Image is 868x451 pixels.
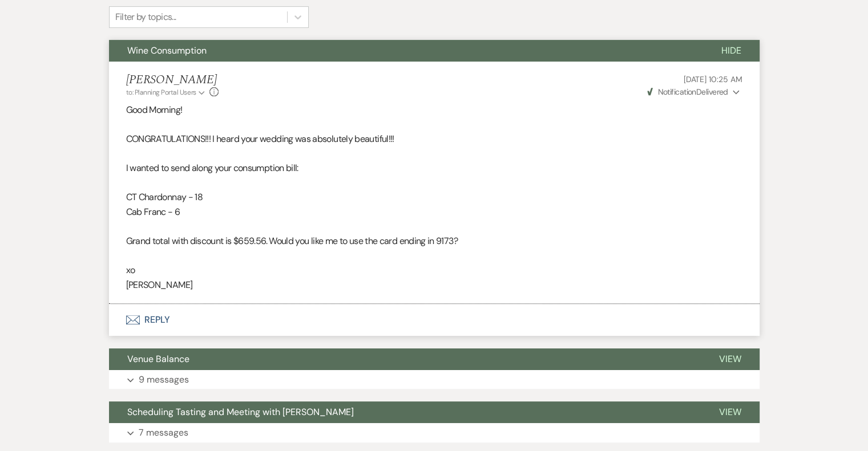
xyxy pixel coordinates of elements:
p: CONGRATULATIONS!!! I heard your wedding was absolutely beautiful!!! [126,132,742,147]
button: View [701,348,760,370]
p: I wanted to send along your consumption bill: [126,161,742,176]
p: xo [126,263,742,278]
button: Scheduling Tasting and Meeting with [PERSON_NAME] [109,401,701,423]
h5: [PERSON_NAME] [126,73,219,87]
button: NotificationDelivered [645,86,742,98]
span: Notification [657,87,696,97]
span: Venue Balance [127,353,189,365]
button: Reply [109,304,760,336]
button: Wine Consumption [109,40,703,62]
p: Good Morning! [126,103,742,117]
p: CT Chardonnay - 18 [126,190,742,205]
button: Venue Balance [109,348,701,370]
button: to: Planning Portal Users [126,87,207,97]
span: View [719,353,741,365]
p: Grand total with discount is $659.56. Would you like me to use the card ending in 9173? [126,234,742,249]
span: Delivered [647,87,728,97]
span: Wine Consumption [127,44,207,56]
span: Scheduling Tasting and Meeting with [PERSON_NAME] [127,406,354,418]
span: [DATE] 10:25 AM [684,74,742,84]
p: [PERSON_NAME] [126,278,742,292]
button: Hide [703,40,760,62]
p: 9 messages [139,372,189,387]
p: 7 messages [139,425,188,440]
span: Hide [721,44,741,56]
span: to: Planning Portal Users [126,88,196,97]
button: 7 messages [109,423,760,442]
button: 9 messages [109,370,760,389]
p: Cab Franc - 6 [126,205,742,220]
span: View [719,406,741,418]
button: View [701,401,760,423]
div: Filter by topics... [115,10,176,24]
